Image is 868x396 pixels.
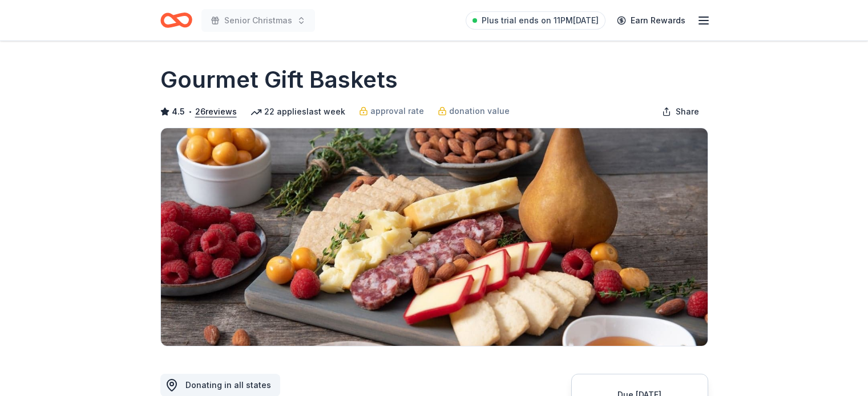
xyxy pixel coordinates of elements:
[172,105,185,119] span: 4.5
[653,100,708,123] button: Share
[482,14,599,27] span: Plus trial ends on 11PM[DATE]
[224,14,292,27] span: Senior Christmas
[160,7,192,34] a: Home
[466,11,605,30] a: Plus trial ends on 11PM[DATE]
[449,104,510,118] span: donation value
[185,380,271,390] span: Donating in all states
[438,104,510,118] a: donation value
[370,104,424,118] span: approval rate
[676,105,699,119] span: Share
[359,104,424,118] a: approval rate
[610,10,692,31] a: Earn Rewards
[160,64,398,96] h1: Gourmet Gift Baskets
[195,105,237,119] button: 26reviews
[188,107,192,116] span: •
[251,105,345,119] div: 22 applies last week
[161,128,708,346] img: Image for Gourmet Gift Baskets
[201,9,315,32] button: Senior Christmas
